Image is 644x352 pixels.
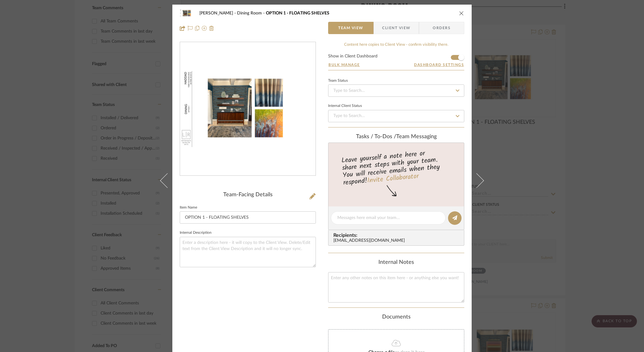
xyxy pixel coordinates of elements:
span: Dining Room [237,11,266,15]
span: Tasks / To-Dos / [356,134,396,139]
input: Type to Search… [328,110,464,122]
span: Recipients: [333,233,462,238]
div: Documents [328,314,464,321]
div: [EMAIL_ADDRESS][DOMAIN_NAME] [333,238,462,243]
input: Type to Search… [328,84,464,97]
span: Orders [426,22,457,34]
div: Internal Client Status [328,104,362,108]
div: 0 [180,71,316,147]
span: Team View [338,22,363,34]
label: Internal Description [180,231,212,234]
img: 6d7adecb-7ffe-484b-ba3f-50080ee653f5_436x436.jpg [180,71,316,147]
button: close [459,10,464,16]
a: Invite Collaborator [367,171,419,186]
span: [PERSON_NAME] [199,11,237,15]
input: Enter Item Name [180,211,316,224]
label: Item Name [180,206,197,209]
button: Dashboard Settings [414,62,464,68]
img: 6d7adecb-7ffe-484b-ba3f-50080ee653f5_48x40.jpg [180,7,194,19]
div: Leave yourself a note here or share next steps with your team. You will receive emails when they ... [328,147,465,188]
div: Internal Notes [328,259,464,266]
div: Team Status [328,79,348,82]
div: team Messaging [328,134,464,140]
span: OPTION 1 - FLOATING SHELVES [266,11,329,15]
div: Content here copies to Client View - confirm visibility there. [328,42,464,48]
span: Client View [382,22,410,34]
img: Remove from project [209,26,214,31]
button: Bulk Manage [328,62,360,68]
div: Team-Facing Details [180,192,316,198]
